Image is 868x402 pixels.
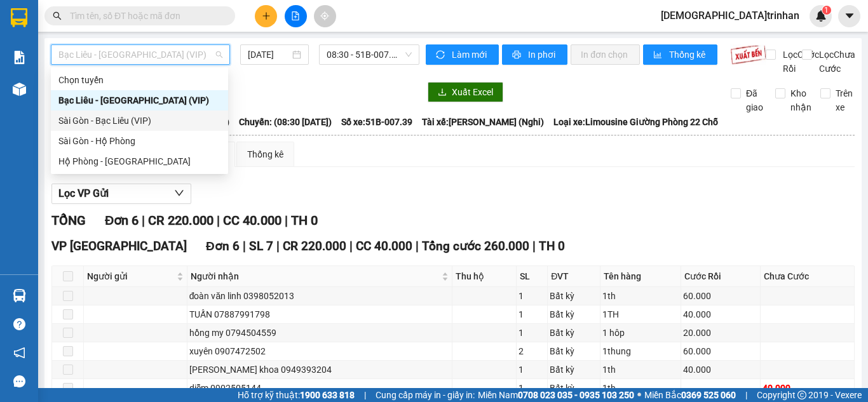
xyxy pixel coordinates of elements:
div: 60.000 [683,289,758,303]
div: Bất kỳ [550,344,598,358]
span: bar-chart [653,50,664,60]
span: Đã giao [741,86,768,114]
span: 1 [824,6,829,15]
div: đoàn văn linh 0398052013 [189,289,451,303]
span: | [416,239,419,253]
span: TỔNG [51,213,86,228]
span: Thống kê [669,48,707,62]
span: Loại xe: Limousine Giường Phòng 22 Chỗ [553,115,718,129]
div: Bất kỳ [550,289,598,303]
span: Lọc Cước Rồi [778,48,821,76]
div: Sài Gòn - Bạc Liêu (VIP) [58,114,220,128]
button: plus [255,5,277,27]
span: Kho nhận [785,86,817,114]
strong: 1900 633 818 [300,390,355,400]
div: xuyên 0907472502 [189,344,451,358]
div: Thống kê [247,147,283,161]
span: notification [13,347,25,359]
div: 1TH [602,307,679,321]
span: Lọc VP Gửi [58,185,109,201]
div: Bất kỳ [550,307,598,321]
div: 1 [519,307,545,321]
span: Người nhận [191,269,440,283]
th: Cước Rồi [681,266,761,287]
div: Sài Gòn - Hộ Phòng [58,134,220,148]
span: printer [512,50,523,60]
th: Chưa Cước [761,266,855,287]
button: downloadXuất Excel [428,82,503,102]
span: VP [GEOGRAPHIC_DATA] [51,239,187,253]
div: 60.000 [683,344,758,358]
span: TH 0 [539,239,565,253]
span: down [174,188,184,198]
img: warehouse-icon [13,83,26,96]
span: 08:30 - 51B-007.39 [327,45,412,64]
span: Đơn 6 [206,239,240,253]
button: aim [314,5,336,27]
span: [DEMOGRAPHIC_DATA]trinhan [651,8,810,23]
span: Đơn 6 [105,213,139,228]
button: caret-down [838,5,860,27]
span: CR 220.000 [148,213,214,228]
div: Hộ Phòng - [GEOGRAPHIC_DATA] [58,154,220,168]
div: 1 hôp [602,326,679,340]
div: 1thung [602,344,679,358]
div: [PERSON_NAME] khoa 0949393204 [189,363,451,377]
span: question-circle [13,318,25,330]
span: | [285,213,288,228]
div: Bất kỳ [550,363,598,377]
div: 1th [602,363,679,377]
div: Bất kỳ [550,326,598,340]
span: CR 220.000 [283,239,346,253]
span: copyright [797,391,806,399]
span: Xuất Excel [452,85,493,99]
span: plus [262,11,271,20]
span: In phơi [528,48,557,62]
span: Hỗ trợ kỹ thuật: [238,388,355,402]
button: printerIn phơi [502,44,567,65]
img: solution-icon [13,51,26,64]
span: Chuyến: (08:30 [DATE]) [239,115,332,129]
span: message [13,375,25,387]
div: Bất kỳ [550,381,598,395]
div: hồng my 0794504559 [189,326,451,340]
span: | [532,239,536,253]
th: Thu hộ [452,266,517,287]
div: 1 [519,381,545,395]
div: Bạc Liêu - Sài Gòn (VIP) [51,90,228,111]
div: Hộ Phòng - Sài Gòn [51,151,228,171]
div: 2 [519,344,545,358]
span: search [53,11,62,20]
div: 1th [602,289,679,303]
button: bar-chartThống kê [643,44,717,65]
sup: 1 [822,6,831,15]
span: TH 0 [291,213,318,228]
img: logo-vxr [11,8,27,27]
span: Trên xe [831,86,858,114]
span: Người gửi [87,269,174,283]
div: 1th [602,381,679,395]
div: Chọn tuyến [58,73,220,87]
span: Miền Bắc [644,388,736,402]
span: ⚪️ [637,392,641,398]
span: CC 40.000 [356,239,412,253]
button: In đơn chọn [571,44,640,65]
div: 1 [519,363,545,377]
div: Bạc Liêu - [GEOGRAPHIC_DATA] (VIP) [58,93,220,107]
img: icon-new-feature [815,10,827,22]
span: | [217,213,220,228]
span: | [364,388,366,402]
span: | [243,239,246,253]
span: sync [436,50,447,60]
div: 40.000 [763,381,852,395]
div: Sài Gòn - Bạc Liêu (VIP) [51,111,228,131]
strong: 0708 023 035 - 0935 103 250 [518,390,634,400]
span: Miền Nam [478,388,634,402]
th: Tên hàng [600,266,681,287]
div: Chọn tuyến [51,70,228,90]
span: download [438,88,447,98]
span: file-add [291,11,300,20]
button: file-add [285,5,307,27]
span: caret-down [844,10,855,22]
div: TUẤN 07887991798 [189,307,451,321]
